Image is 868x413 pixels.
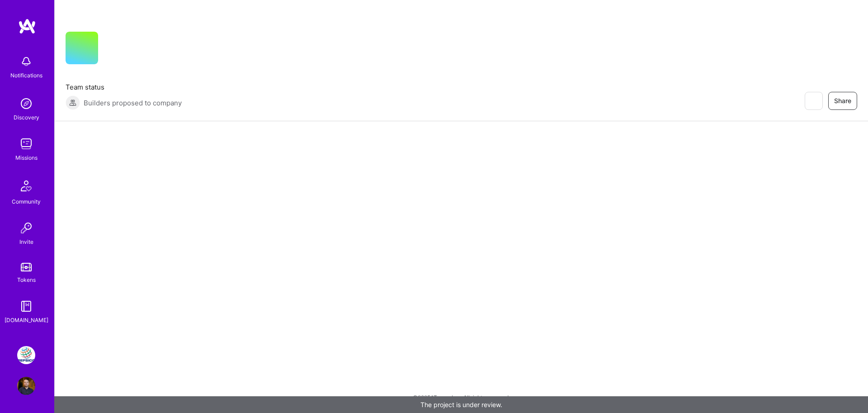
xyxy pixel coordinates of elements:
img: Invite [17,219,35,237]
img: User Avatar [17,377,35,395]
div: Notifications [10,71,42,80]
img: Community [15,175,37,197]
i: icon EyeClosed [810,97,817,104]
img: logo [18,18,36,34]
img: Builders proposed to company [66,95,80,110]
div: Invite [19,237,33,247]
span: Team status [66,82,182,92]
span: Builders proposed to company [84,98,182,108]
img: discovery [17,95,35,113]
div: Discovery [14,113,39,122]
a: PepsiCo: SodaStream Intl. 2024 AOP [15,346,38,364]
img: tokens [21,263,32,271]
span: Share [834,96,851,105]
div: Missions [15,153,38,162]
img: teamwork [17,135,35,153]
img: guide book [17,297,35,315]
button: Share [828,92,857,110]
img: bell [17,52,35,71]
div: Tokens [17,275,36,285]
img: PepsiCo: SodaStream Intl. 2024 AOP [17,346,35,364]
i: icon CompanyGray [109,46,116,53]
div: The project is under review. [54,396,868,413]
div: [DOMAIN_NAME] [5,315,48,325]
div: Community [12,197,41,206]
a: User Avatar [15,377,38,395]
